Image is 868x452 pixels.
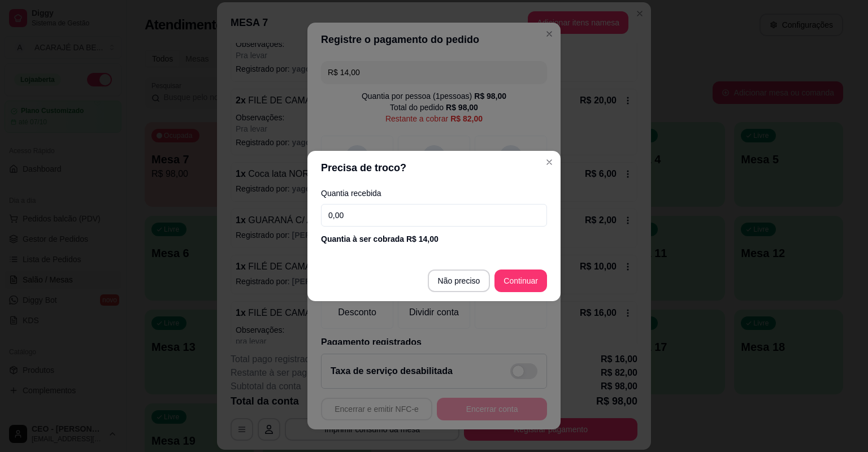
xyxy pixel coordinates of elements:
[428,270,491,292] button: Não preciso
[321,233,547,245] div: Quantia à ser cobrada R$ 14,00
[494,270,547,292] button: Continuar
[321,189,547,197] label: Quantia recebida
[540,153,558,171] button: Close
[307,151,561,185] header: Precisa de troco?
